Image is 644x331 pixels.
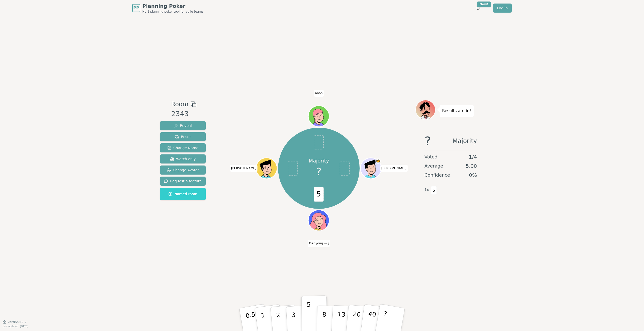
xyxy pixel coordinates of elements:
[452,135,477,147] span: Majority
[160,154,206,163] button: Watch only
[164,179,202,184] span: Request a feature
[469,172,477,179] span: 0 %
[230,165,258,172] span: Click to change your name
[477,2,491,7] div: New!
[160,121,206,130] button: Reveal
[142,3,203,10] span: Planning Poker
[160,188,206,200] button: Named room
[469,153,477,160] span: 1 / 4
[308,240,330,247] span: Click to change your name
[160,165,206,175] button: Change Avatar
[160,143,206,152] button: Change Name
[424,172,450,179] span: Confidence
[170,156,196,161] span: Watch only
[171,109,196,119] div: 2343
[132,3,203,14] a: PPPlanning PokerNo.1 planning poker tool for agile teams
[167,145,198,150] span: Change Name
[424,135,431,147] span: ?
[3,325,28,328] span: Last updated: [DATE]
[160,132,206,141] button: Reset
[431,186,437,195] span: 5
[174,123,192,128] span: Reveal
[171,100,188,109] span: Room
[442,107,471,114] p: Results are in!
[380,165,408,172] span: Click to change your name
[133,5,139,11] span: PP
[3,320,26,324] button: Version0.9.2
[167,168,199,173] span: Change Avatar
[168,191,197,196] span: Named room
[307,301,311,328] p: 5
[493,4,512,13] a: Log in
[316,164,321,179] span: ?
[323,243,329,245] span: (you)
[424,187,429,193] span: 1 x
[8,320,26,324] span: Version 0.9.2
[314,90,324,97] span: Click to change your name
[314,187,324,202] span: 5
[175,134,191,139] span: Reset
[309,211,329,230] button: Click to change your avatar
[424,153,438,160] span: Voted
[309,157,329,164] p: Majority
[160,177,206,186] button: Request a feature
[375,158,381,164] span: Gopi is the host
[424,162,443,170] span: Average
[466,162,477,170] span: 5.00
[474,4,483,13] button: New!
[142,10,203,14] span: No.1 planning poker tool for agile teams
